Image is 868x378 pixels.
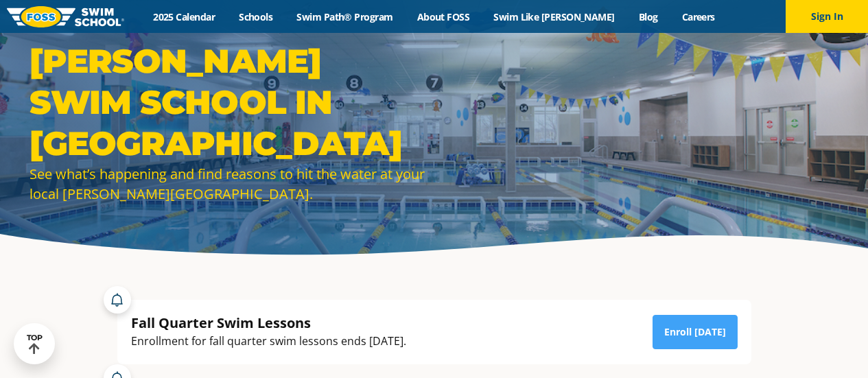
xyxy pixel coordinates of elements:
[30,164,427,204] div: See what’s happening and find reasons to hit the water at your local [PERSON_NAME][GEOGRAPHIC_DATA].
[405,10,482,23] a: About FOSS
[227,10,285,23] a: Schools
[7,6,124,27] img: FOSS Swim School Logo
[27,333,43,355] div: TOP
[285,10,405,23] a: Swim Path® Program
[482,10,627,23] a: Swim Like [PERSON_NAME]
[131,332,406,351] div: Enrollment for fall quarter swim lessons ends [DATE].
[653,315,738,349] a: Enroll [DATE]
[626,10,670,23] a: Blog
[131,314,406,332] div: Fall Quarter Swim Lessons
[670,10,727,23] a: Careers
[30,40,427,164] h1: [PERSON_NAME] Swim School in [GEOGRAPHIC_DATA]
[141,10,227,23] a: 2025 Calendar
